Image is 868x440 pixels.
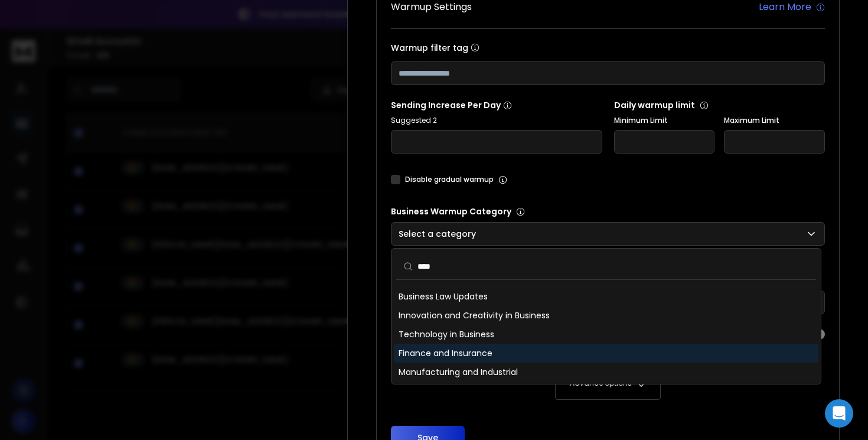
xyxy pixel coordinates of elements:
span: Innovation and Creativity in Business [399,309,550,321]
span: Manufacturing and Industrial [399,366,518,378]
span: Business Law Updates [399,291,488,302]
span: Finance and Insurance [399,347,492,359]
div: Open Intercom Messenger [825,399,853,428]
span: Technology in Business [399,328,494,340]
